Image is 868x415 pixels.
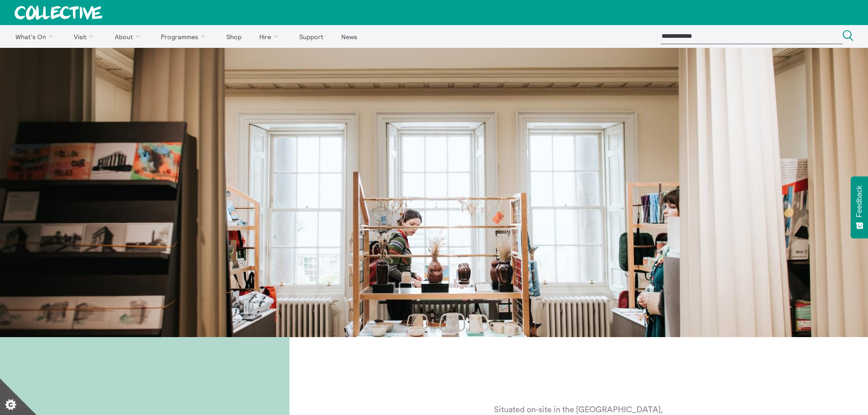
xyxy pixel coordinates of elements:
a: Support [291,25,331,48]
a: Hire [252,25,290,48]
a: About [107,25,151,48]
a: Visit [66,25,105,48]
a: Shop [218,25,249,48]
a: News [333,25,365,48]
a: What's On [7,25,64,48]
a: Programmes [153,25,217,48]
button: Feedback - Show survey [851,176,868,238]
span: Feedback [855,185,863,217]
